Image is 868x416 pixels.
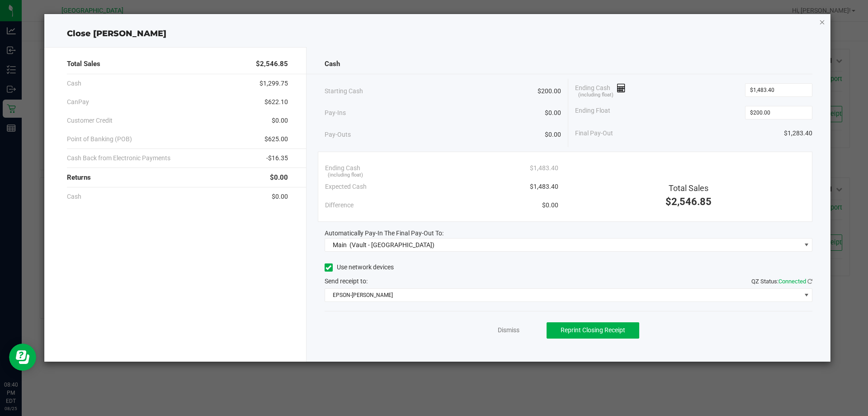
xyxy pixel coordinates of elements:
[545,108,561,118] span: $0.00
[256,59,288,69] span: $2,546.85
[542,201,558,210] span: $0.00
[575,83,626,97] span: Ending Cash
[67,59,100,69] span: Total Sales
[325,263,394,272] label: Use network devices
[665,196,712,207] span: $2,546.85
[778,278,806,285] span: Connected
[669,183,708,193] span: Total Sales
[575,106,610,120] span: Ending Float
[325,182,367,191] span: Expected Cash
[67,168,288,187] div: Returns
[67,79,81,88] span: Cash
[530,182,558,191] span: $1,483.40
[325,289,801,301] span: EPSON-[PERSON_NAME]
[264,97,288,107] span: $622.10
[561,326,625,334] span: Reprint Closing Receipt
[44,28,831,40] div: Close [PERSON_NAME]
[9,344,36,371] iframe: Resource center
[325,108,346,118] span: Pay-Ins
[751,278,812,285] span: QZ Status:
[67,116,113,125] span: Customer Credit
[333,241,347,249] span: Main
[538,86,561,96] span: $200.00
[67,153,170,163] span: Cash Back from Electronic Payments
[328,172,363,179] span: (including float)
[67,192,81,201] span: Cash
[784,129,812,138] span: $1,283.40
[530,163,558,173] span: $1,483.40
[325,277,368,285] span: Send receipt to:
[325,59,340,69] span: Cash
[67,134,132,144] span: Point of Banking (POB)
[325,201,354,210] span: Difference
[325,130,351,139] span: Pay-Outs
[547,322,639,339] button: Reprint Closing Receipt
[270,172,288,183] span: $0.00
[272,116,288,125] span: $0.00
[67,97,89,107] span: CanPay
[325,230,443,237] span: Automatically Pay-In The Final Pay-Out To:
[272,192,288,201] span: $0.00
[325,86,363,96] span: Starting Cash
[325,163,360,173] span: Ending Cash
[266,153,288,163] span: -$16.35
[498,325,519,335] a: Dismiss
[259,79,288,88] span: $1,299.75
[349,241,434,249] span: (Vault - [GEOGRAPHIC_DATA])
[578,91,613,99] span: (including float)
[545,130,561,139] span: $0.00
[575,129,613,138] span: Final Pay-Out
[264,134,288,144] span: $625.00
